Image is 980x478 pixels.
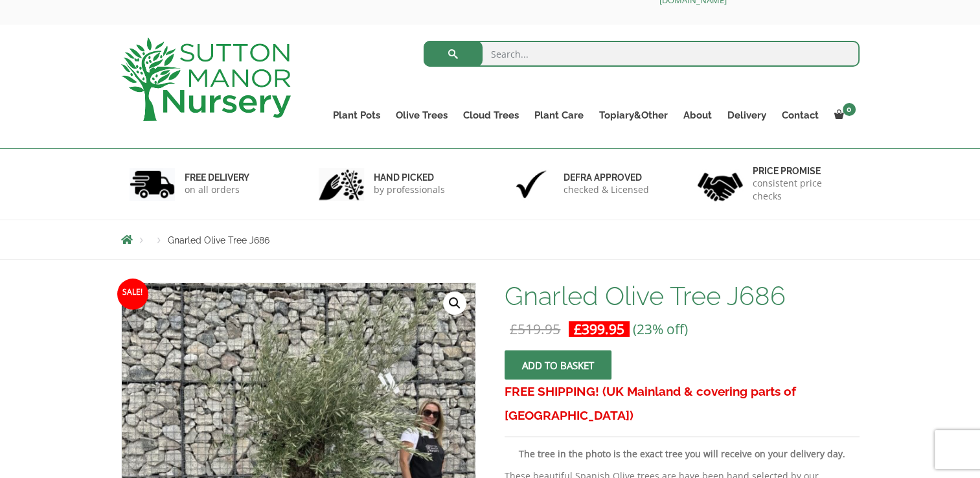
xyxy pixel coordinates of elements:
[388,106,455,124] a: Olive Trees
[508,168,554,201] img: 3.jpg
[774,106,826,124] a: Contact
[505,380,859,427] h3: FREE SHIPPING! (UK Mainland & covering parts of [GEOGRAPHIC_DATA])
[826,106,860,124] a: 0
[574,320,582,338] span: £
[510,320,518,338] span: £
[591,106,676,124] a: Topiary&Other
[325,106,388,124] a: Plant Pots
[185,183,249,196] p: on all orders
[455,106,527,124] a: Cloud Trees
[374,183,445,196] p: by professionals
[168,235,269,245] span: Gnarled Olive Tree J686
[527,106,591,124] a: Plant Care
[505,350,611,380] button: Add to basket
[633,320,688,338] span: (23% off)
[698,165,743,204] img: 4.jpg
[843,103,856,116] span: 0
[130,168,175,201] img: 1.jpg
[753,177,851,203] p: consistent price checks
[676,106,720,124] a: About
[720,106,774,124] a: Delivery
[424,41,860,67] input: Search...
[510,320,560,338] bdi: 519.95
[564,172,649,183] h6: Defra approved
[519,448,845,460] strong: The tree in the photo is the exact tree you will receive on your delivery day.
[121,234,860,245] nav: Breadcrumbs
[753,165,851,177] h6: Price promise
[117,279,148,310] span: Sale!
[505,282,859,310] h1: Gnarled Olive Tree J686
[574,320,624,338] bdi: 399.95
[319,168,364,201] img: 2.jpg
[185,172,249,183] h6: FREE DELIVERY
[121,38,291,121] img: logo
[374,172,445,183] h6: hand picked
[564,183,649,196] p: checked & Licensed
[443,291,466,315] a: View full-screen image gallery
